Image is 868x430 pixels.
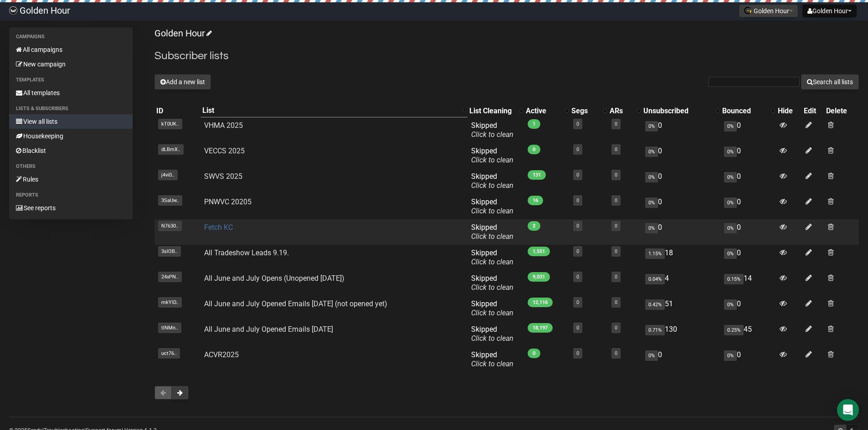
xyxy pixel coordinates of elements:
[467,104,524,117] th: List Cleaning: No sort applied, activate to apply an ascending sort
[720,245,776,270] td: 0
[154,48,859,64] h2: Subscriber lists
[204,223,233,232] a: Fetch KC
[9,86,133,100] a: All templates
[471,334,514,343] a: Click to clean
[571,106,599,116] div: Segs
[824,104,859,117] th: Delete: No sort applied, sorting is disabled
[724,147,737,157] span: 0%
[645,299,665,310] span: 0.42%
[645,274,665,284] span: 0.04%
[645,350,658,361] span: 0%
[576,197,579,203] a: 0
[528,349,540,358] span: 0
[471,299,514,317] span: Skipped
[724,223,737,233] span: 0%
[471,197,514,215] span: Skipped
[524,104,570,117] th: Active: No sort applied, activate to apply an ascending sort
[471,130,514,139] a: Click to clean
[720,321,776,347] td: 45
[610,106,632,116] div: ARs
[776,104,802,117] th: Hide: No sort applied, sorting is disabled
[471,207,514,215] a: Click to clean
[645,248,665,259] span: 1.15%
[158,119,182,129] span: kT0UK..
[471,309,514,317] a: Click to clean
[471,181,514,190] a: Click to clean
[9,143,133,158] a: Blacklist
[642,347,720,372] td: 0
[471,283,514,292] a: Click to clean
[802,5,857,17] button: Golden Hour
[576,350,579,356] a: 0
[720,168,776,194] td: 0
[722,106,767,116] div: Bounced
[720,117,776,143] td: 0
[471,172,514,190] span: Skipped
[615,325,617,331] a: 0
[642,245,720,270] td: 18
[471,147,514,164] span: Skipped
[837,399,859,421] div: Open Intercom Messenger
[615,299,617,305] a: 0
[9,172,133,187] a: Rules
[724,172,737,182] span: 0%
[158,323,181,333] span: tlNMn..
[720,104,776,117] th: Bounced: No sort applied, activate to apply an ascending sort
[9,103,133,114] li: Lists & subscribers
[826,106,857,116] div: Delete
[724,274,744,284] span: 0.15%
[724,248,737,259] span: 0%
[615,172,617,178] a: 0
[471,325,514,343] span: Skipped
[642,270,720,296] td: 4
[528,196,543,205] span: 16
[739,5,798,17] button: Golden Hour
[608,104,642,117] th: ARs: No sort applied, activate to apply an ascending sort
[528,221,540,231] span: 2
[645,197,658,208] span: 0%
[720,143,776,168] td: 0
[720,194,776,219] td: 0
[528,247,550,256] span: 1,551
[204,299,387,308] a: All June and July Opened Emails [DATE] (not opened yet)
[9,42,133,57] a: All campaigns
[642,296,720,321] td: 51
[158,297,182,308] span: mkYID..
[570,104,608,117] th: Segs: No sort applied, activate to apply an ascending sort
[645,121,658,132] span: 0%
[204,274,344,283] a: All June and July Opens (Unopened [DATE])
[471,223,514,241] span: Skipped
[9,129,133,143] a: Housekeeping
[204,248,289,257] a: All Tradeshow Leads 9.19.
[576,274,579,280] a: 0
[204,147,245,155] a: VECCS 2025
[724,325,744,335] span: 0.25%
[471,232,514,241] a: Click to clean
[615,121,617,127] a: 0
[724,299,737,310] span: 0%
[528,145,540,154] span: 0
[576,223,579,229] a: 0
[9,31,133,42] li: Campaigns
[9,114,133,129] a: View all lists
[158,272,182,282] span: 24xPN..
[471,121,514,139] span: Skipped
[158,348,180,359] span: uct76..
[645,172,658,182] span: 0%
[471,274,514,292] span: Skipped
[642,219,720,245] td: 0
[576,248,579,254] a: 0
[528,119,540,129] span: 1
[9,75,133,86] li: Templates
[9,201,133,215] a: See reports
[642,143,720,168] td: 0
[804,106,822,116] div: Edit
[471,248,514,266] span: Skipped
[645,147,658,157] span: 0%
[643,106,711,116] div: Unsubscribed
[724,350,737,361] span: 0%
[576,325,579,331] a: 0
[158,246,181,257] span: 3slOB..
[802,104,824,117] th: Edit: No sort applied, sorting is disabled
[801,74,859,90] button: Search all lists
